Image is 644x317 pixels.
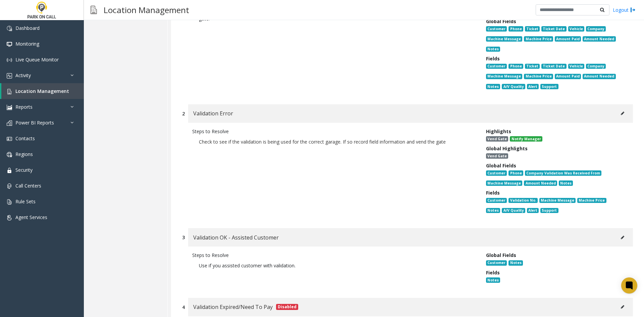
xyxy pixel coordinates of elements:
[583,36,615,42] span: Amount Needed
[486,47,500,52] span: Notes
[586,26,606,32] span: Company
[486,190,500,196] span: Fields
[559,180,573,186] span: Notes
[7,120,12,126] img: 'icon'
[7,215,12,220] img: 'icon'
[7,89,12,94] img: 'icon'
[15,198,36,205] span: Rule Sets
[7,152,12,157] img: 'icon'
[486,18,516,24] span: Global Fields
[524,36,553,42] span: Machine Price
[555,74,581,79] span: Amount Paid
[7,136,12,142] img: 'icon'
[486,64,507,69] span: Customer
[486,252,516,258] span: Global Fields
[524,74,553,79] span: Machine Price
[583,74,615,79] span: Amount Needed
[577,198,606,203] span: Machine Price
[486,162,516,169] span: Global Fields
[486,145,528,152] span: Global Highlights
[510,136,542,142] span: Notify Manager
[15,182,41,189] span: Call Centers
[508,64,523,69] span: Phone
[508,260,523,266] span: Notes
[525,26,540,32] span: Ticket
[486,74,522,79] span: Machine Message
[7,168,12,173] img: 'icon'
[15,25,40,31] span: Dashboard
[525,170,601,176] span: Company Validation Was Received From
[7,73,12,78] img: 'icon'
[486,84,500,89] span: Notes
[539,198,576,203] span: Machine Message
[486,277,500,283] span: Notes
[193,109,233,118] span: Validation Error
[630,6,636,13] img: logout
[486,26,507,32] span: Customer
[192,128,476,135] div: Steps to Resolve
[7,105,12,110] img: 'icon'
[192,259,476,272] p: Use if you assisted customer with validation.
[486,208,500,213] span: Notes
[199,138,469,145] p: Check to see if the validation is being used for the correct garage. If so record field informati...
[486,269,500,276] span: Fields
[502,208,525,213] span: A/V Quality
[527,84,539,89] span: Alert
[527,208,539,213] span: Alert
[7,26,12,31] img: 'icon'
[15,104,33,110] span: Reports
[541,26,566,32] span: Ticket Date
[182,304,185,311] div: 4
[508,198,537,203] span: Validation No.
[486,198,507,203] span: Customer
[15,72,31,78] span: Activity
[486,170,507,176] span: Customer
[486,36,522,42] span: Machine Message
[502,84,525,89] span: A/V Quality
[193,303,273,311] span: Validation Expired/Need To Pay
[192,252,476,259] div: Steps to Resolve
[486,55,500,62] span: Fields
[15,41,39,47] span: Monitoring
[486,153,508,159] span: Vend Gate
[182,234,185,241] div: 3
[486,128,511,135] span: Highlights
[613,6,636,13] a: Logout
[15,119,54,126] span: Power BI Reports
[486,180,522,186] span: Machine Message
[15,214,47,220] span: Agent Services
[7,183,12,189] img: 'icon'
[7,42,12,47] img: 'icon'
[540,84,558,89] span: Support
[1,83,84,99] a: Location Management
[540,208,558,213] span: Support
[486,136,508,142] span: Vend Gate
[276,304,298,310] span: Disabled
[91,2,97,18] img: pageIcon
[15,56,59,63] span: Live Queue Monitor
[15,88,69,94] span: Location Management
[568,26,584,32] span: Vehicle
[524,180,557,186] span: Amount Needed
[508,170,523,176] span: Phone
[100,2,193,18] h3: Location Management
[555,36,581,42] span: Amount Paid
[568,64,584,69] span: Vehicle
[7,57,12,63] img: 'icon'
[15,167,33,173] span: Security
[193,233,279,242] span: Validation OK - Assisted Customer
[525,64,540,69] span: Ticket
[508,26,523,32] span: Phone
[15,135,35,142] span: Contacts
[182,110,185,117] div: 2
[586,64,606,69] span: Company
[541,64,566,69] span: Ticket Date
[486,260,507,266] span: Customer
[7,199,12,205] img: 'icon'
[15,151,33,157] span: Regions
